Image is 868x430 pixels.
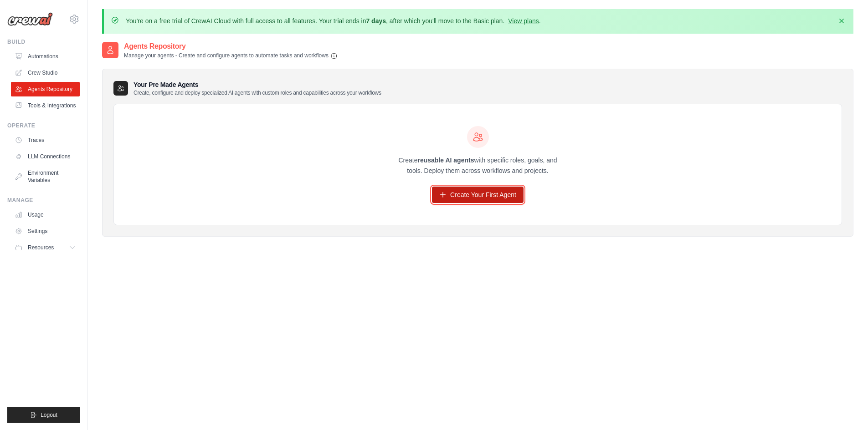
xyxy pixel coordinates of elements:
[508,17,539,25] a: View plans
[7,38,80,46] div: Build
[11,66,80,80] a: Crew Studio
[366,17,386,25] strong: 7 days
[11,133,80,147] a: Traces
[124,52,338,60] p: Manage your agents - Create and configure agents to automate tasks and workflows
[134,89,381,96] p: Create, configure and deploy specialized AI agents with custom roles and capabilities across your...
[11,207,80,222] a: Usage
[7,122,80,129] div: Operate
[124,41,338,52] h2: Agents Repository
[7,12,53,26] img: Logo
[7,407,80,423] button: Logout
[11,49,80,64] a: Automations
[390,155,565,176] p: Create with specific roles, goals, and tools. Deploy them across workflows and projects.
[417,157,474,164] strong: reusable AI agents
[11,240,80,255] button: Resources
[28,244,54,251] span: Resources
[11,224,80,238] a: Settings
[7,197,80,204] div: Manage
[11,166,80,187] a: Environment Variables
[11,82,80,96] a: Agents Repository
[41,411,57,419] span: Logout
[126,16,541,25] p: You're on a free trial of CrewAI Cloud with full access to all features. Your trial ends in , aft...
[432,187,524,203] a: Create Your First Agent
[134,80,381,96] h3: Your Pre Made Agents
[11,149,80,164] a: LLM Connections
[11,98,80,113] a: Tools & Integrations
